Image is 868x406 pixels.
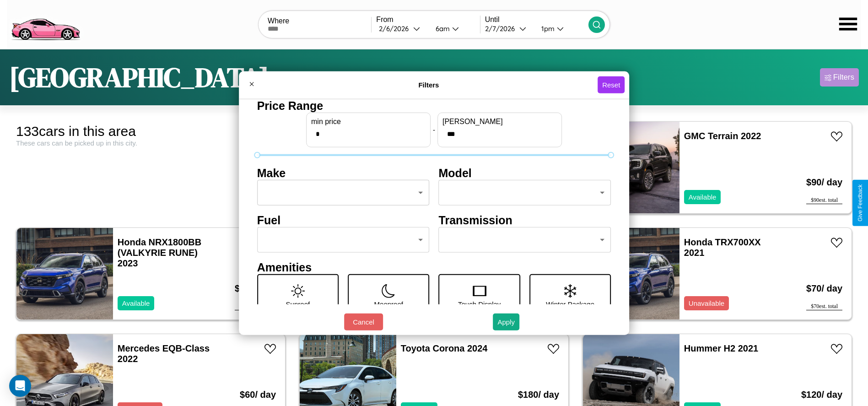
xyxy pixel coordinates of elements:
p: Unavailable [689,297,724,309]
button: 6am [428,24,480,33]
label: [PERSON_NAME] [442,117,557,125]
a: Honda TRX700XX 2021 [684,237,761,258]
h4: Fuel [257,213,430,227]
div: Give Feedback [857,184,863,222]
div: 1pm [537,24,557,33]
h3: $ 70 / day [806,274,842,303]
h3: $ 90 / day [806,168,842,197]
button: Apply [493,314,519,330]
div: 2 / 6 / 2026 [379,24,413,33]
p: - [433,124,435,136]
label: Where [268,17,371,25]
div: Open Intercom Messenger [9,375,31,397]
a: Toyota Corona 2024 [401,343,488,353]
h4: Amenities [257,260,611,274]
h4: Model [439,166,611,179]
button: Filters [820,68,859,87]
div: $ 70 est. total [806,303,842,310]
p: Available [122,297,150,309]
h4: Price Range [257,99,611,112]
h3: $ 200 / day [235,274,276,303]
p: Touch Display [458,298,501,310]
div: Filters [833,73,854,82]
a: Hummer H2 2021 [684,343,758,353]
p: Moonroof [374,298,403,310]
p: Sunroof [286,298,310,310]
button: 2/6/2026 [376,24,428,33]
p: Available [689,191,717,203]
div: These cars can be picked up in this city. [16,139,286,147]
button: Reset [598,76,625,93]
div: 6am [431,24,452,33]
div: $ 200 est. total [235,303,276,310]
button: 1pm [534,24,588,33]
h4: Make [257,166,430,179]
label: From [376,16,480,24]
a: GMC Terrain 2022 [684,131,761,141]
a: Honda NRX1800BB (VALKYRIE RUNE) 2023 [118,237,201,268]
label: Until [485,16,588,24]
h4: Transmission [439,213,611,227]
p: Winter Package [546,298,594,310]
h4: Filters [260,81,598,89]
h1: [GEOGRAPHIC_DATA] [9,59,269,96]
div: 133 cars in this area [16,124,286,139]
div: $ 90 est. total [806,197,842,204]
div: 2 / 7 / 2026 [485,24,519,33]
img: logo [7,5,84,43]
label: min price [311,117,426,125]
button: Cancel [344,314,383,330]
a: Mercedes EQB-Class 2022 [118,343,210,364]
